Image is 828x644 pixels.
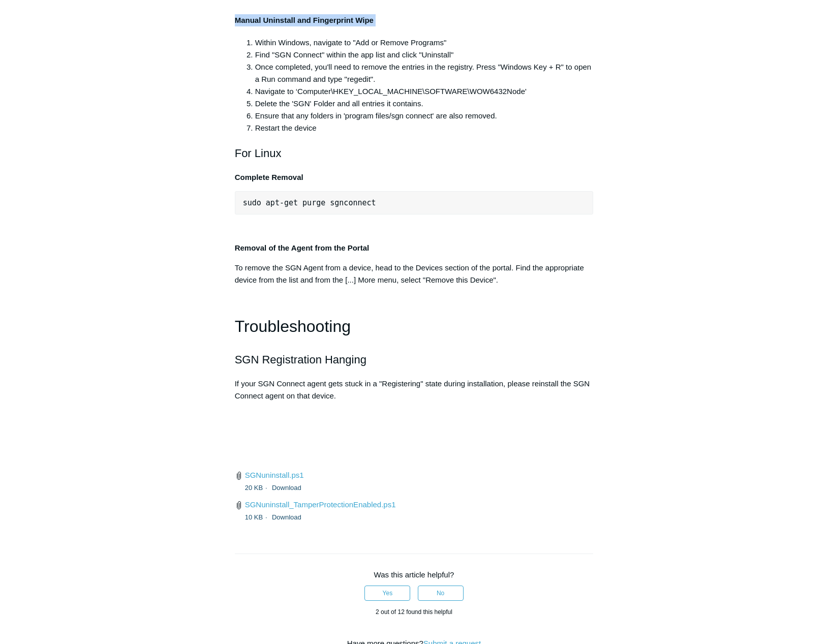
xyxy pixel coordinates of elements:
pre: sudo apt-get purge sgnconnect [235,191,594,214]
strong: Complete Removal [235,173,303,181]
li: Find "SGN Connect" within the app list and click "Uninstall" [255,49,594,61]
strong: Removal of the Agent from the Portal [235,243,369,252]
strong: Manual Uninstall and Fingerprint Wipe [235,16,374,24]
li: Delete the 'SGN' Folder and all entries it contains. [255,98,594,110]
span: To remove the SGN Agent from a device, head to the Devices section of the portal. Find the approp... [235,263,584,284]
button: This article was helpful [364,586,410,601]
li: Once completed, you'll need to remove the entries in the registry. Press "Windows Key + R" to ope... [255,61,594,85]
li: Ensure that any folders in 'program files/sgn connect' are also removed. [255,110,594,122]
h2: SGN Registration Hanging [235,351,594,369]
button: This article was not helpful [418,586,464,601]
span: 10 KB [245,513,270,521]
li: Navigate to ‘Computer\HKEY_LOCAL_MACHINE\SOFTWARE\WOW6432Node' [255,85,594,98]
a: SGNuninstall.ps1 [245,471,304,479]
a: SGNuninstall_TamperProtectionEnabled.ps1 [245,500,396,509]
li: Restart the device [255,122,594,134]
span: If your SGN Connect agent gets stuck in a "Registering" state during installation, please reinsta... [235,379,590,400]
h2: For Linux [235,144,594,162]
span: 20 KB [245,484,270,492]
a: Download [272,484,301,492]
a: Download [272,513,301,521]
li: Within Windows, navigate to "Add or Remove Programs" [255,37,594,49]
span: 2 out of 12 found this helpful [376,608,452,616]
span: Was this article helpful? [374,570,454,579]
h1: Troubleshooting [235,314,594,340]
